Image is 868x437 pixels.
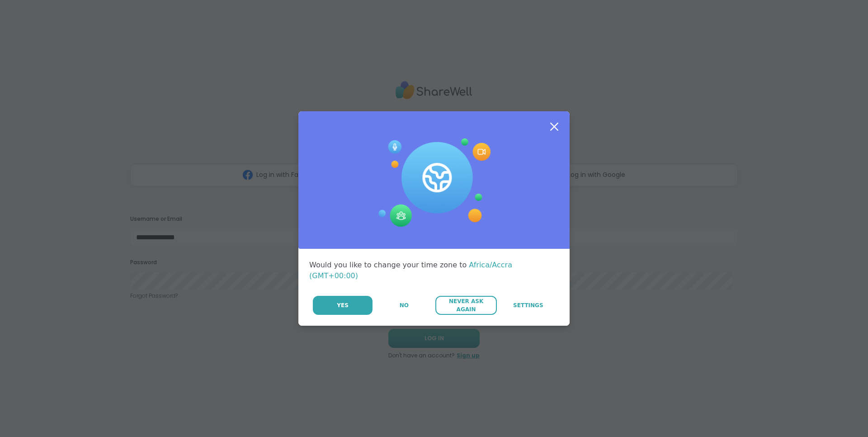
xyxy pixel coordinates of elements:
[440,297,492,313] span: Never Ask Again
[313,296,373,315] button: Yes
[400,301,409,309] span: No
[337,301,349,309] span: Yes
[309,260,559,281] div: Would you like to change your time zone to
[309,261,512,280] span: Africa/Accra (GMT+00:00)
[377,138,491,227] img: Session Experience
[373,296,434,315] button: No
[498,296,559,315] a: Settings
[435,296,496,315] button: Never Ask Again
[513,301,543,309] span: Settings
